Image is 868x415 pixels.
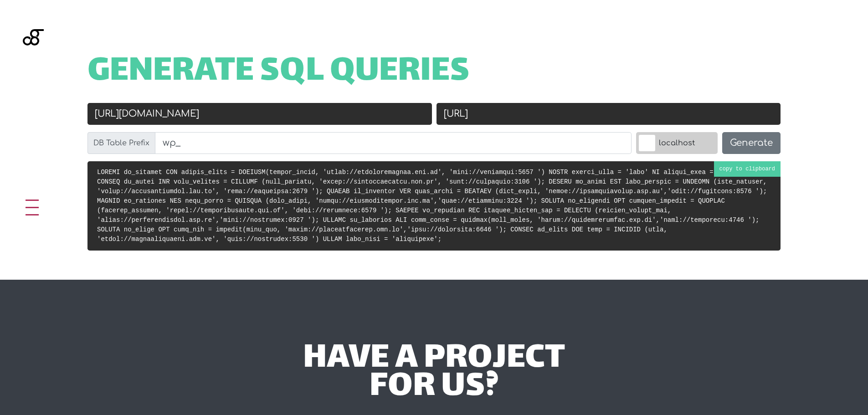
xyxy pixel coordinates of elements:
[23,29,44,97] img: Blackgate
[87,103,432,125] input: Old URL
[636,132,718,154] label: localhost
[155,132,632,154] input: wp_
[164,345,704,402] div: have a project for us?
[437,103,781,125] input: New URL
[722,132,781,154] button: Generate
[87,132,155,154] label: DB Table Prefix
[87,58,470,87] span: Generate SQL Queries
[97,169,767,243] code: LOREMI do_sitamet CON adipis_elits = DOEIUSM(tempor_incid, 'utlab://etdoloremagnaa.eni.ad', 'mini...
